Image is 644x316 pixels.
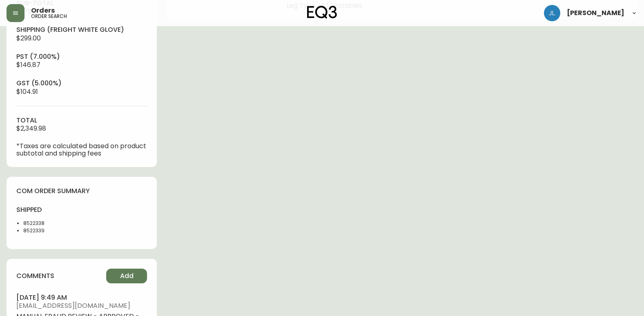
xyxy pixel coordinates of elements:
p: *Taxes are calculated based on product subtotal and shipping fees [16,142,147,157]
button: Add [106,269,147,283]
h4: pst (7.000%) [16,52,147,61]
span: $2,349.98 [16,124,46,133]
h4: [DATE] 9:49 am [16,293,147,302]
h4: total [16,116,147,125]
h4: shipped [16,205,77,214]
span: [PERSON_NAME] [567,10,624,16]
h4: com order summary [16,187,147,196]
span: Orders [31,7,55,14]
img: 1c9c23e2a847dab86f8017579b61559c [544,5,560,21]
img: logo [307,6,337,19]
h4: gst (5.000%) [16,79,147,88]
span: $299.00 [16,33,41,43]
h4: comments [16,271,54,280]
span: $146.87 [16,60,40,69]
li: 8522339 [23,227,77,234]
h5: order search [31,14,67,19]
h4: Shipping ( Freight White Glove ) [16,25,147,34]
span: [EMAIL_ADDRESS][DOMAIN_NAME] [16,302,147,309]
span: Add [120,271,134,280]
li: 8522338 [23,220,77,227]
span: $104.91 [16,87,38,96]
